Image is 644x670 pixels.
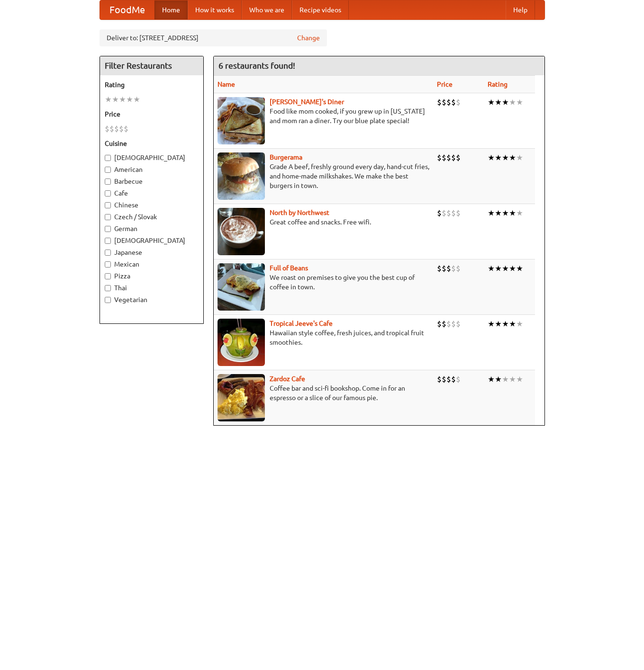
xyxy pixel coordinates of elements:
[516,152,523,163] li: ★
[119,94,126,105] li: ★
[495,374,502,384] li: ★
[495,152,502,163] li: ★
[119,124,124,134] li: $
[509,97,516,107] li: ★
[188,0,242,19] a: How it works
[488,152,495,163] li: ★
[446,319,451,329] li: $
[105,188,199,198] label: Cafe
[105,200,199,210] label: Chinese
[133,94,140,105] li: ★
[437,263,442,274] li: $
[516,263,523,274] li: ★
[509,374,516,384] li: ★
[451,319,456,329] li: $
[270,98,344,106] a: [PERSON_NAME]'s Diner
[502,97,509,107] li: ★
[218,328,429,347] p: Hawaiian style coffee, fresh juices, and tropical fruit smoothies.
[242,0,292,19] a: Who we are
[446,374,451,384] li: $
[442,152,446,163] li: $
[495,263,502,274] li: ★
[442,97,446,107] li: $
[218,107,429,125] p: Food like mom cooked, if you grew up in [US_STATE] and mom ran a diner. Try our blue plate special!
[488,97,495,107] li: ★
[437,97,442,107] li: $
[502,208,509,218] li: ★
[100,29,327,46] div: Deliver to: [STREET_ADDRESS]
[442,263,446,274] li: $
[105,271,199,281] label: Pizza
[105,226,111,232] input: German
[446,208,451,218] li: $
[516,374,523,384] li: ★
[292,0,349,19] a: Recipe videos
[218,263,265,311] img: beans.jpg
[105,224,199,233] label: German
[446,97,451,107] li: $
[451,152,456,163] li: $
[437,208,442,218] li: $
[442,208,446,218] li: $
[105,109,199,119] h5: Price
[456,97,461,107] li: $
[218,319,265,366] img: jeeves.jpg
[495,97,502,107] li: ★
[456,374,461,384] li: $
[502,374,509,384] li: ★
[105,259,199,269] label: Mexican
[451,263,456,274] li: $
[437,152,442,163] li: $
[105,248,199,257] label: Japanese
[105,80,199,89] h5: Rating
[105,139,199,148] h5: Cuisine
[154,0,188,19] a: Home
[442,319,446,329] li: $
[105,297,111,303] input: Vegetarian
[105,238,111,244] input: [DEMOGRAPHIC_DATA]
[451,374,456,384] li: $
[506,0,535,19] a: Help
[502,263,509,274] li: ★
[218,61,295,70] ng-pluralize: 6 restaurants found!
[218,217,429,227] p: Great coffee and snacks. Free wifi.
[105,153,199,162] label: [DEMOGRAPHIC_DATA]
[488,208,495,218] li: ★
[270,375,305,383] a: Zardoz Cafe
[456,152,461,163] li: $
[218,208,265,255] img: north.jpg
[270,153,302,161] a: Burgerama
[105,155,111,161] input: [DEMOGRAPHIC_DATA]
[112,94,119,105] li: ★
[442,374,446,384] li: $
[270,264,308,272] a: Full of Beans
[105,250,111,256] input: Japanese
[456,263,461,274] li: $
[100,56,203,75] h4: Filter Restaurants
[451,208,456,218] li: $
[509,263,516,274] li: ★
[218,273,429,292] p: We roast on premises to give you the best cup of coffee in town.
[488,319,495,329] li: ★
[105,214,111,220] input: Czech / Slovak
[488,80,508,88] a: Rating
[516,319,523,329] li: ★
[456,208,461,218] li: $
[105,283,199,293] label: Thai
[488,374,495,384] li: ★
[105,124,109,134] li: $
[218,80,235,88] a: Name
[105,295,199,304] label: Vegetarian
[270,320,333,327] a: Tropical Jeeve's Cafe
[114,124,119,134] li: $
[124,124,128,134] li: $
[105,273,111,279] input: Pizza
[270,209,329,216] b: North by Northwest
[437,80,453,88] a: Price
[495,208,502,218] li: ★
